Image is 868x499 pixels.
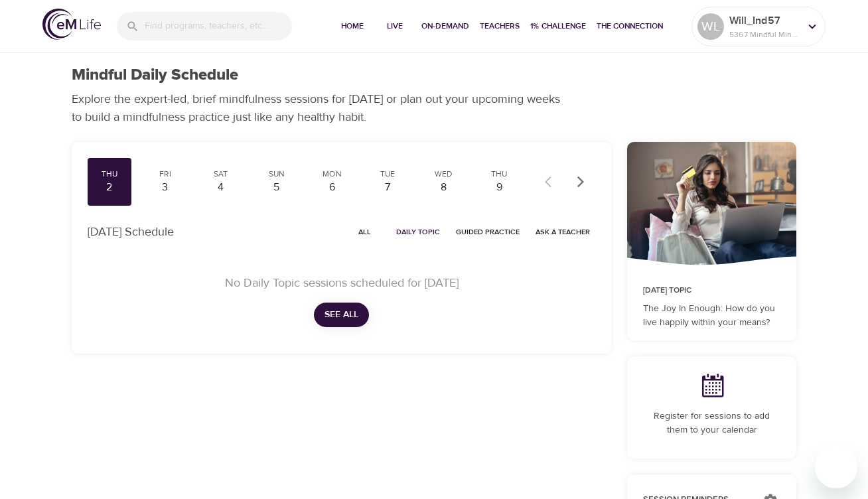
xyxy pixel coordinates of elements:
[643,409,780,437] p: Register for sessions to add them to your calendar
[815,446,857,488] iframe: Button to launch messaging window
[348,226,380,238] span: All
[427,169,460,180] div: Wed
[427,180,460,195] div: 8
[314,303,369,327] button: See All
[88,223,174,241] p: [DATE] Schedule
[451,222,525,242] button: Guided Practice
[42,9,101,40] img: logo
[482,169,516,180] div: Thu
[396,226,440,238] span: Daily Topic
[729,29,800,40] p: 5367 Mindful Minutes
[72,90,569,126] p: Explore the expert-led, brief mindfulness sessions for [DATE] or plan out your upcoming weeks to ...
[325,307,358,323] span: See All
[145,12,292,40] input: Find programs, teachers, etc...
[260,169,293,180] div: Sun
[597,19,663,33] span: The Connection
[204,180,238,195] div: 4
[480,19,520,33] span: Teachers
[104,274,579,292] p: No Daily Topic sessions scheduled for [DATE]
[93,180,126,195] div: 2
[482,180,516,195] div: 9
[316,180,349,195] div: 6
[371,169,404,180] div: Tue
[93,169,126,180] div: Thu
[536,226,590,238] span: Ask a Teacher
[343,222,386,242] button: All
[316,169,349,180] div: Mon
[391,222,445,242] button: Daily Topic
[697,13,724,40] div: WL
[72,66,238,85] h1: Mindful Daily Schedule
[371,180,404,195] div: 7
[729,13,800,29] p: Will_Ind57
[643,285,780,297] p: [DATE] Topic
[421,19,469,33] span: On-Demand
[260,180,293,195] div: 5
[149,180,182,195] div: 3
[379,19,411,33] span: Live
[530,222,595,242] button: Ask a Teacher
[204,169,238,180] div: Sat
[336,19,368,33] span: Home
[643,302,780,330] p: The Joy In Enough: How do you live happily within your means?
[456,226,520,238] span: Guided Practice
[149,169,182,180] div: Fri
[530,19,586,33] span: 1% Challenge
